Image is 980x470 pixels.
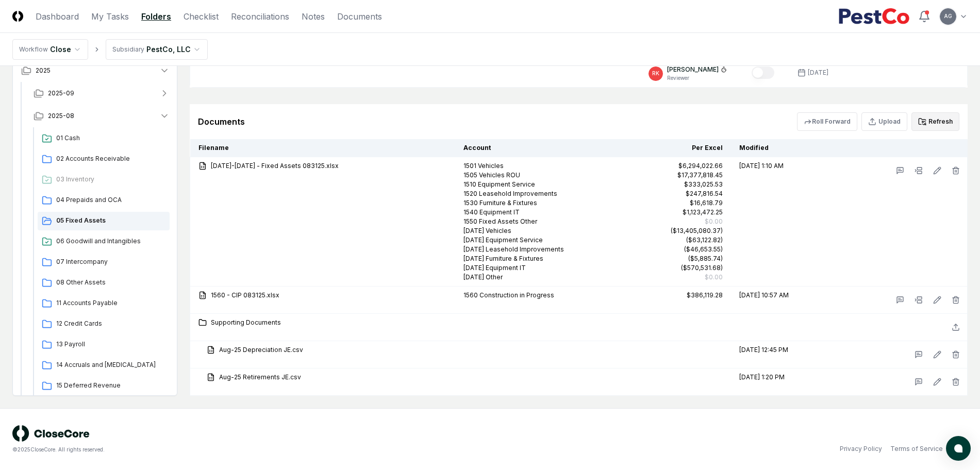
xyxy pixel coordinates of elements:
[231,10,289,23] a: Reconciliations
[463,226,630,236] div: [DATE] Vehicles
[731,368,834,396] td: [DATE] 1:20 PM
[12,425,90,442] img: logo
[690,198,723,208] div: $16,618.79
[463,254,630,263] div: [DATE] Furniture & Fixtures
[13,59,178,82] button: 2025
[141,10,171,23] a: Folders
[463,171,630,180] div: 1505 Vehicles ROU
[686,189,723,198] div: $247,816.54
[112,45,144,54] div: Subsidiary
[56,319,165,328] span: 12 Credit Cards
[337,10,382,23] a: Documents
[752,66,774,79] button: Mark complete
[198,161,447,171] a: [DATE]-[DATE] - Fixed Assets 083125.xlsx
[56,381,165,390] span: 15 Deferred Revenue
[944,12,952,20] span: AG
[56,237,165,246] span: 06 Goodwill and Intangibles
[38,253,170,272] a: 07 Intercompany
[463,180,630,189] div: 1510 Equipment Service
[38,150,170,169] a: 02 Accounts Receivable
[677,171,723,180] div: $17,377,818.45
[190,139,455,157] th: Filename
[38,171,170,189] a: 03 Inventory
[198,318,447,327] a: Supporting Documents
[463,189,630,198] div: 1520 Leasehold Improvements
[198,115,245,128] div: Documents
[56,360,165,370] span: 14 Accruals and OCL
[667,74,727,82] p: Reviewer
[198,291,447,300] a: 1560 - CIP 083125.xlsx
[56,257,165,266] span: 07 Intercompany
[939,7,957,26] button: AG
[684,245,723,254] div: ($46,653.55)
[671,226,723,236] div: ($13,405,080.37)
[705,273,723,282] div: $0.00
[38,377,170,395] a: 15 Deferred Revenue
[38,232,170,251] a: 06 Goodwill and Intangibles
[184,10,219,23] a: Checklist
[207,373,447,382] a: Aug-25 Retirements JE.csv
[56,278,165,287] span: 08 Other Assets
[681,263,723,273] div: ($570,531.68)
[688,254,723,263] div: ($5,885.74)
[890,444,943,454] a: Terms of Service
[207,345,447,355] a: Aug-25 Depreciation JE.csv
[731,139,834,157] th: Modified
[684,180,723,189] div: $333,025.53
[463,273,630,282] div: [DATE] Other
[38,294,170,313] a: 11 Accounts Payable
[652,70,659,77] span: RK
[686,236,723,245] div: ($63,122.82)
[38,315,170,333] a: 12 Credit Cards
[705,217,723,226] div: $0.00
[91,10,129,23] a: My Tasks
[678,161,723,171] div: $6,294,022.66
[25,105,178,127] button: 2025-08
[463,161,630,171] div: 1501 Vehicles
[463,217,630,226] div: 1550 Fixed Assets Other
[911,112,959,131] button: Refresh
[463,263,630,273] div: [DATE] Equipment IT
[38,335,170,354] a: 13 Payroll
[56,298,165,308] span: 11 Accounts Payable
[463,198,630,208] div: 1530 Furniture & Fixtures
[463,208,630,217] div: 1540 Equipment IT
[38,274,170,292] a: 08 Other Assets
[38,212,170,230] a: 05 Fixed Assets
[838,8,910,25] img: PestCo logo
[687,291,723,300] div: $386,119.28
[667,65,719,74] p: [PERSON_NAME]
[38,356,170,375] a: 14 Accruals and [MEDICAL_DATA]
[861,112,907,131] button: Upload
[946,436,971,461] button: atlas-launcher
[56,175,165,184] span: 03 Inventory
[638,139,731,157] th: Per Excel
[455,139,638,157] th: Account
[731,287,834,314] td: [DATE] 10:57 AM
[56,195,165,205] span: 04 Prepaids and OCA
[19,45,48,54] div: Workflow
[36,10,79,23] a: Dashboard
[25,82,178,105] button: 2025-09
[48,89,74,98] span: 2025-09
[56,133,165,143] span: 01 Cash
[12,446,490,454] div: © 2025 CloseCore. All rights reserved.
[731,157,834,287] td: [DATE] 1:10 AM
[56,216,165,225] span: 05 Fixed Assets
[797,112,857,131] button: Roll Forward
[683,208,723,217] div: $1,123,472.25
[808,68,828,77] div: [DATE]
[463,236,630,245] div: [DATE] Equipment Service
[36,66,51,75] span: 2025
[731,341,834,368] td: [DATE] 12:45 PM
[48,111,74,121] span: 2025-08
[463,291,630,300] div: 1560 Construction in Progress
[302,10,325,23] a: Notes
[56,340,165,349] span: 13 Payroll
[840,444,882,454] a: Privacy Policy
[56,154,165,163] span: 02 Accounts Receivable
[12,11,23,22] img: Logo
[38,129,170,148] a: 01 Cash
[463,245,630,254] div: [DATE] Leasehold Improvements
[12,39,208,60] nav: breadcrumb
